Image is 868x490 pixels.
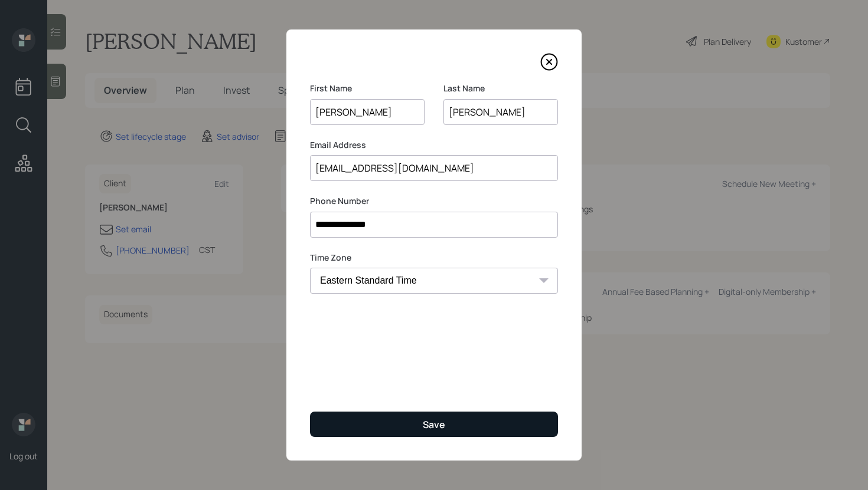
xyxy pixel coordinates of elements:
[423,418,445,431] div: Save
[310,83,425,94] label: First Name
[310,412,558,437] button: Save
[310,195,558,207] label: Phone Number
[310,139,558,151] label: Email Address
[310,252,558,264] label: Time Zone
[443,83,558,94] label: Last Name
